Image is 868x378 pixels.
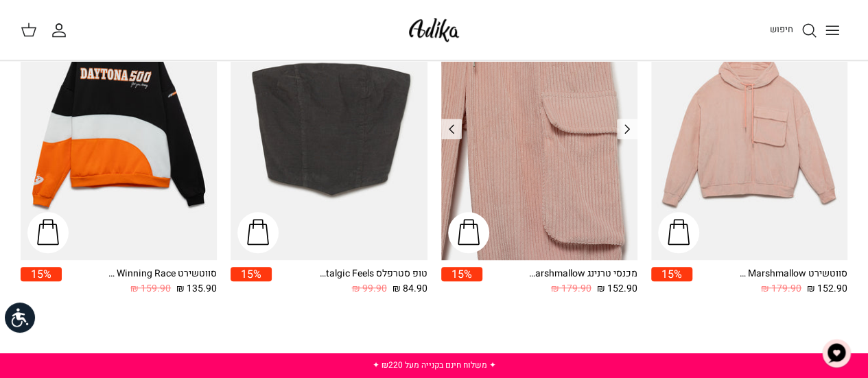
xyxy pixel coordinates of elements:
[441,267,482,281] span: 15%
[651,267,692,281] span: 15%
[770,22,817,38] a: חיפוש
[392,281,427,296] span: 84.90 ₪
[51,22,73,38] a: החשבון שלי
[130,281,171,296] span: 159.90 ₪
[817,15,847,45] button: Toggle menu
[373,359,496,371] a: ✦ משלוח חינם בקנייה מעל ₪220 ✦
[441,119,462,139] a: Previous
[551,281,591,296] span: 179.90 ₪
[770,23,793,36] span: חיפוש
[651,267,692,296] a: 15%
[816,333,857,374] button: צ'אט
[692,267,847,296] a: סווטשירט Walking On Marshmallow 152.90 ₪ 179.90 ₪
[617,119,637,139] a: Previous
[528,267,637,281] div: מכנסי טרנינג Walking On Marshmallow
[597,281,637,296] span: 152.90 ₪
[21,267,62,281] span: 15%
[807,281,847,296] span: 152.90 ₪
[62,267,217,296] a: סווטשירט Winning Race אוברסייז 135.90 ₪ 159.90 ₪
[352,281,387,296] span: 99.90 ₪
[318,267,427,281] div: טופ סטרפלס Nostalgic Feels קורדרוי
[231,267,272,281] span: 15%
[107,267,217,281] div: סווטשירט Winning Race אוברסייז
[405,14,463,46] img: Adika IL
[21,267,62,296] a: 15%
[441,267,482,296] a: 15%
[231,267,272,296] a: 15%
[482,267,637,296] a: מכנסי טרנינג Walking On Marshmallow 152.90 ₪ 179.90 ₪
[272,267,427,296] a: טופ סטרפלס Nostalgic Feels קורדרוי 84.90 ₪ 99.90 ₪
[176,281,217,296] span: 135.90 ₪
[738,267,847,281] div: סווטשירט Walking On Marshmallow
[761,281,801,296] span: 179.90 ₪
